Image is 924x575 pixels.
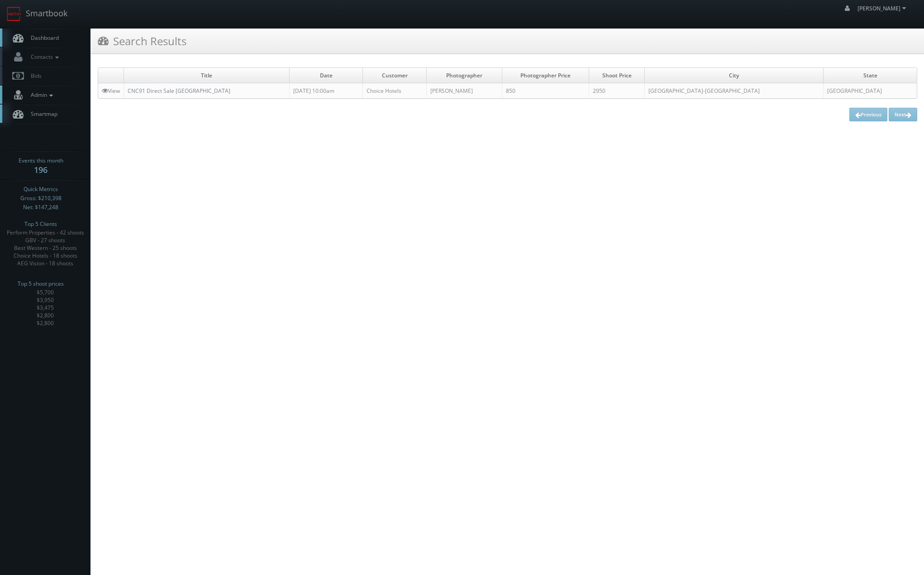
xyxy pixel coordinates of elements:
[26,72,42,80] span: Bids
[19,156,63,165] span: Events this month
[363,83,427,99] td: Choice Hotels
[26,91,55,99] span: Admin
[645,68,824,83] td: City
[290,68,363,83] td: Date
[128,87,230,95] a: CNC91 Direct Sale [GEOGRAPHIC_DATA]
[290,83,363,99] td: [DATE] 10:00am
[34,164,48,175] strong: 196
[363,68,427,83] td: Customer
[824,68,917,83] td: State
[645,83,824,99] td: [GEOGRAPHIC_DATA]-[GEOGRAPHIC_DATA]
[24,220,57,229] span: Top 5 Clients
[7,7,21,21] img: smartbook-logo.png
[98,33,186,49] h3: Search Results
[23,203,58,212] span: Net: $147,248
[502,83,589,99] td: 850
[427,83,502,99] td: [PERSON_NAME]
[427,68,502,83] td: Photographer
[26,53,61,61] span: Contacts
[589,83,645,99] td: 2950
[102,87,120,95] a: View
[26,34,59,42] span: Dashboard
[824,83,917,99] td: [GEOGRAPHIC_DATA]
[857,5,909,12] span: [PERSON_NAME]
[589,68,645,83] td: Shoot Price
[26,110,57,118] span: Smartmap
[20,194,62,203] span: Gross: $210,398
[18,279,64,288] span: Top 5 shoot prices
[502,68,589,83] td: Photographer Price
[24,185,58,194] span: Quick Metrics
[124,68,290,83] td: Title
